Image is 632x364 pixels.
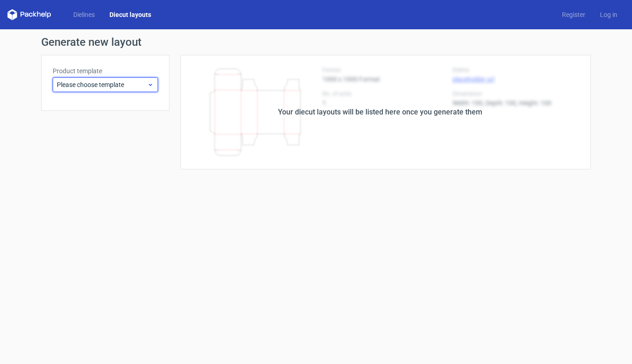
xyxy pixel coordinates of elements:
[53,66,158,76] label: Product template
[555,10,593,19] a: Register
[57,80,147,89] span: Please choose template
[278,107,482,118] div: Your diecut layouts will be listed here once you generate them
[593,10,625,19] a: Log in
[41,37,591,48] h1: Generate new layout
[66,10,102,19] a: Dielines
[102,10,158,19] a: Diecut layouts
